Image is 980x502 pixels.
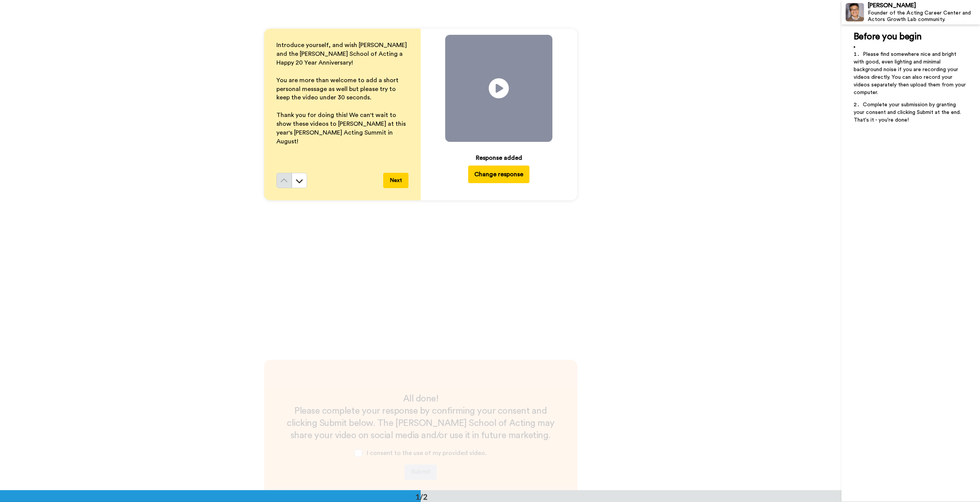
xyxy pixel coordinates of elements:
[854,52,967,95] span: Please find somewhere nice and bright with good, even lighting and minimal background noise if yo...
[868,10,980,23] div: Founder of the Acting Career Center and Actors Growth Lab community.
[276,42,408,66] span: Introduce yourself, and wish [PERSON_NAME] and the [PERSON_NAME] School of Acting a Happy 20 Year...
[476,153,522,162] div: Response added
[383,173,408,188] button: Next
[276,77,400,101] span: You are more than welcome to add a short personal message as well but please try to keep the vide...
[403,491,440,502] div: 1/2
[868,2,980,9] div: [PERSON_NAME]
[276,112,407,145] span: Thank you for doing this! We can't wait to show these videos to [PERSON_NAME] at this year's [PER...
[468,166,529,183] button: Change response
[846,3,864,21] img: Profile Image
[854,32,921,41] span: Before you begin
[854,102,962,123] span: Complete your submission by granting your consent and clicking Submit at the end. That's it - you...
